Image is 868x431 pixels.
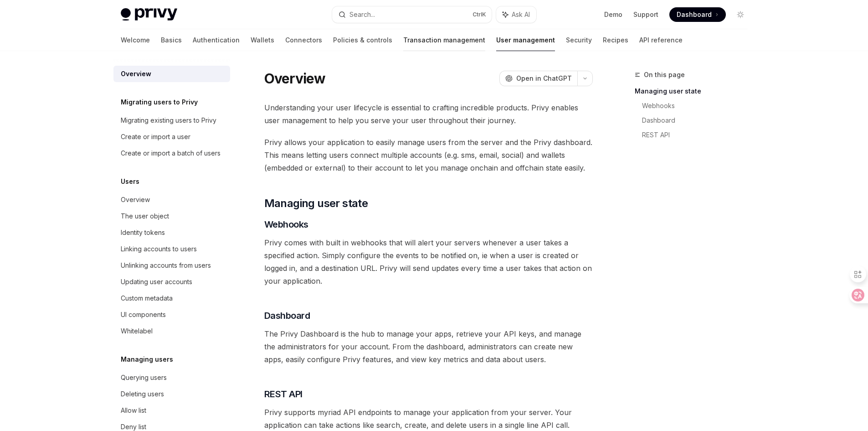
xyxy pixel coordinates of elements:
[264,101,593,127] span: Understanding your user lifecycle is essential to crafting incredible products. Privy enables use...
[121,276,192,287] div: Updating user accounts
[121,8,177,21] img: light logo
[264,218,308,231] span: Webhooks
[113,241,230,257] a: Linking accounts to users
[113,129,230,145] a: Create or import a user
[121,194,150,205] div: Overview
[496,6,536,23] button: Ask AI
[121,405,146,416] div: Allow list
[642,128,755,142] a: REST API
[121,326,153,337] div: Whitelabel
[677,10,712,19] span: Dashboard
[285,29,322,51] a: Connectors
[113,257,230,274] a: Unlinking accounts from users
[193,29,240,51] a: Authentication
[642,113,755,128] a: Dashboard
[121,389,164,400] div: Deleting users
[566,29,592,51] a: Security
[403,29,485,51] a: Transaction management
[121,227,165,238] div: Identity tokens
[264,309,310,322] span: Dashboard
[113,192,230,208] a: Overview
[113,224,230,241] a: Identity tokens
[639,29,683,51] a: API reference
[264,70,326,87] h1: Overview
[635,84,755,99] a: Managing user state
[733,7,748,22] button: Toggle dark mode
[121,260,211,271] div: Unlinking accounts from users
[264,236,593,287] span: Privy comes with built in webhooks that will alert your servers whenever a user takes a specified...
[121,176,139,187] h5: Users
[332,6,492,23] button: Search...CtrlK
[121,115,216,126] div: Migrating existing users to Privy
[642,99,755,113] a: Webhooks
[644,69,685,80] span: On this page
[264,388,303,400] span: REST API
[121,68,151,79] div: Overview
[264,136,593,174] span: Privy allows your application to easily manage users from the server and the Privy dashboard. Thi...
[113,66,230,82] a: Overview
[121,372,167,383] div: Querying users
[121,97,198,108] h5: Migrating users to Privy
[669,7,726,22] a: Dashboard
[604,10,622,19] a: Demo
[121,309,166,320] div: UI components
[512,10,530,19] span: Ask AI
[121,29,150,51] a: Welcome
[113,208,230,224] a: The user object
[499,71,577,86] button: Open in ChatGPT
[113,369,230,386] a: Querying users
[251,29,274,51] a: Wallets
[113,145,230,161] a: Create or import a batch of users
[161,29,182,51] a: Basics
[113,323,230,339] a: Whitelabel
[333,29,392,51] a: Policies & controls
[603,29,628,51] a: Recipes
[113,274,230,290] a: Updating user accounts
[121,148,221,159] div: Create or import a batch of users
[496,29,555,51] a: User management
[121,354,173,365] h5: Managing users
[113,290,230,306] a: Custom metadata
[473,11,486,18] span: Ctrl K
[113,112,230,129] a: Migrating existing users to Privy
[121,244,197,254] div: Linking accounts to users
[121,293,173,304] div: Custom metadata
[113,306,230,323] a: UI components
[516,74,572,83] span: Open in ChatGPT
[121,211,169,222] div: The user object
[121,131,190,142] div: Create or import a user
[633,10,658,19] a: Support
[349,9,375,20] div: Search...
[264,327,593,366] span: The Privy Dashboard is the hub to manage your apps, retrieve your API keys, and manage the admini...
[113,402,230,419] a: Allow list
[264,196,368,211] span: Managing user state
[113,386,230,402] a: Deleting users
